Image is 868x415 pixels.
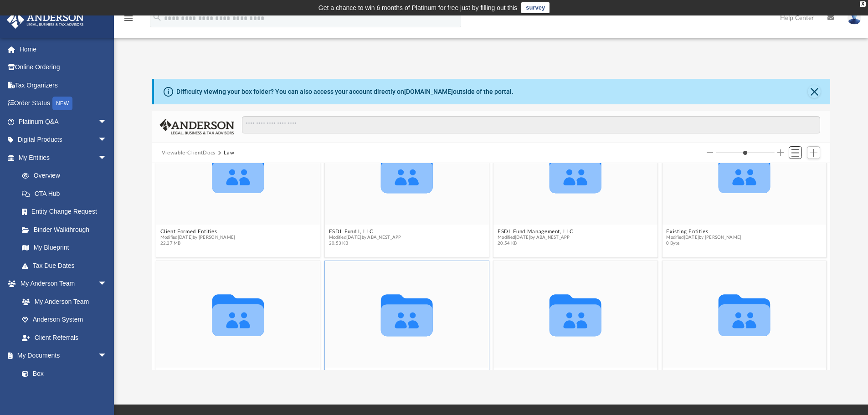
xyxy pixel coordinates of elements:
a: Box [13,364,112,383]
span: arrow_drop_down [98,275,116,293]
input: Search files and folders [242,116,820,133]
i: menu [123,13,134,24]
button: Increase column size [777,149,784,156]
a: My Anderson Teamarrow_drop_down [6,275,116,293]
a: My Blueprint [13,239,116,257]
div: close [860,1,866,7]
a: Tax Due Dates [13,256,121,275]
button: Client Formed Entities [160,229,235,235]
a: My Entitiesarrow_drop_down [6,149,121,167]
img: Anderson Advisors Platinum Portal [4,11,87,29]
input: Column size [716,149,775,156]
a: [DOMAIN_NAME] [404,88,453,95]
a: Client Referrals [13,328,116,347]
button: ESDL Fund Management, LLC [498,229,573,235]
button: Law [224,149,234,157]
a: survey [521,2,550,13]
button: Viewable-ClientDocs [162,149,216,157]
span: arrow_drop_down [98,131,116,149]
span: Modified [DATE] by ABA_NEST_APP [498,235,573,241]
div: grid [152,163,831,370]
span: arrow_drop_down [98,149,116,167]
a: Digital Productsarrow_drop_down [6,131,121,149]
span: arrow_drop_down [98,113,116,131]
div: Difficulty viewing your box folder? You can also access your account directly on outside of the p... [176,87,514,97]
a: Anderson System [13,311,116,329]
button: Existing Entities [666,229,741,235]
a: Binder Walkthrough [13,220,121,239]
button: Decrease column size [707,149,713,156]
img: User Pic [847,11,861,25]
a: Entity Change Request [13,203,121,221]
a: Online Ordering [6,58,121,77]
a: Meeting Minutes [13,383,116,401]
span: 22.27 MB [160,241,235,246]
span: 0 Byte [666,241,741,246]
span: arrow_drop_down [98,347,116,365]
button: Close [808,85,821,98]
button: Add [807,146,821,159]
a: My Anderson Team [13,292,112,311]
a: Order StatusNEW [6,94,121,113]
a: Tax Organizers [6,76,121,94]
span: 20.53 KB [329,241,401,246]
a: Home [6,40,121,58]
a: menu [123,17,134,24]
a: My Documentsarrow_drop_down [6,347,116,365]
button: ESDL Fund I, LLC [329,229,401,235]
span: Modified [DATE] by [PERSON_NAME] [160,235,235,241]
button: Switch to List View [789,146,802,159]
span: 20.54 KB [498,241,573,246]
div: NEW [52,97,72,110]
a: CTA Hub [13,184,121,203]
span: Modified [DATE] by [PERSON_NAME] [666,235,741,241]
i: search [152,12,162,22]
a: Platinum Q&Aarrow_drop_down [6,113,121,131]
span: Modified [DATE] by ABA_NEST_APP [329,235,401,241]
div: Get a chance to win 6 months of Platinum for free just by filling out this [318,2,518,13]
a: Overview [13,167,121,185]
